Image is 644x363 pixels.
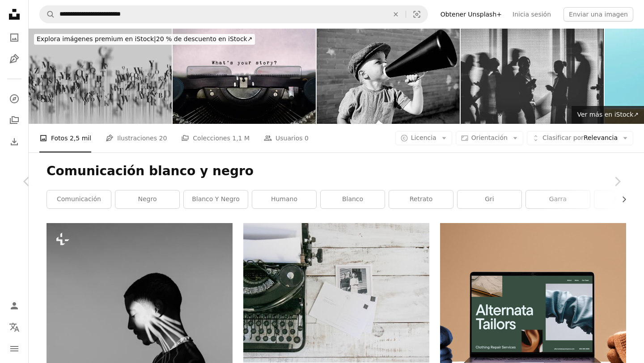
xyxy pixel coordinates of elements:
a: Iniciar sesión / Registrarse [5,297,23,315]
a: Ilustraciones 20 [106,124,167,152]
a: Blanco y negro [184,190,248,208]
a: Explora imágenes premium en iStock|20 % de descuento en iStock↗ [29,29,260,50]
span: Orientación [471,134,508,141]
a: Ilustraciones [5,50,23,68]
img: máquina de escribir negra junto al papel blanco de la impresora [243,223,429,363]
button: Búsqueda visual [406,6,428,23]
span: Licencia [411,134,436,141]
span: Relevancia [542,134,618,143]
button: Orientación [456,131,523,145]
a: Explorar [5,90,23,108]
a: Historial de descargas [5,133,23,151]
button: Menú [5,340,23,358]
a: Usuarios 0 [264,124,309,152]
a: Colecciones 1,1 M [181,124,250,152]
button: Clasificar porRelevancia [527,131,633,145]
a: Fotos [5,29,23,46]
button: Enviar una imagen [563,7,633,21]
a: garra [526,190,590,208]
a: gri [458,190,521,208]
span: 20 [159,133,167,143]
a: negro [115,190,179,208]
button: Buscar en Unsplash [40,6,55,23]
span: Ver más en iStock ↗ [577,111,639,118]
img: Diseño abstracto con fondo de letras [29,29,172,124]
a: Blanco [321,190,385,208]
button: Borrar [386,6,406,23]
span: 1,1 M [232,133,250,143]
h1: Comunicación blanco y negro [47,163,626,179]
a: retrato [389,190,453,208]
a: máquina de escribir negra junto al papel blanco de la impresora [243,289,429,297]
a: Inicia sesión [507,7,556,21]
button: Licencia [395,131,452,145]
a: comunicación [47,190,111,208]
img: Cuál es su historia que escribió en una máquina de escribir Vintage [173,29,316,124]
button: Idioma [5,318,23,336]
span: Explora imágenes premium en iStock | [37,35,156,42]
form: Encuentra imágenes en todo el sitio [39,5,428,23]
a: Colecciones [5,111,23,129]
a: Siguiente [590,139,644,224]
img: ¡Atención! (b & P [317,29,460,124]
a: Ver más en iStock↗ [572,106,644,124]
span: 0 [305,133,309,143]
img: Siluetas de gente de negocios [461,29,604,124]
a: Humano [252,190,316,208]
div: 20 % de descuento en iStock ↗ [34,34,255,45]
span: Clasificar por [542,134,584,141]
a: Obtener Unsplash+ [435,7,507,21]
